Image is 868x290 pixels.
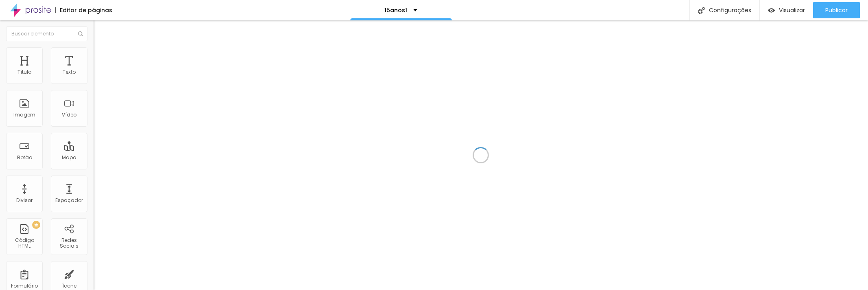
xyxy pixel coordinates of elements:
span: Publicar [825,7,848,13]
span: Visualizar [779,7,805,13]
img: Icone [78,31,83,36]
div: Ícone [62,283,76,289]
div: Espaçador [55,198,83,203]
div: Vídeo [62,112,76,118]
div: Imagem [13,112,35,118]
img: view-1.svg [768,7,775,14]
p: 15anos1 [384,7,407,13]
div: Editor de páginas [55,7,112,13]
button: Publicar [813,2,860,18]
div: Botão [17,155,32,160]
div: Texto [63,69,76,75]
button: Visualizar [760,2,813,18]
div: Mapa [62,155,76,160]
input: Buscar elemento [6,26,87,41]
div: Formulário [11,283,38,289]
div: Redes Sociais [53,237,85,249]
img: Icone [698,7,705,14]
div: Código HTML [8,237,40,249]
div: Título [17,69,31,75]
div: Divisor [16,198,33,203]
